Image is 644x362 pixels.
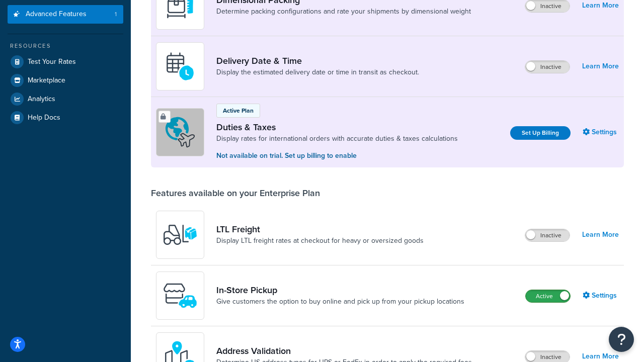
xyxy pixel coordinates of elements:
a: Delivery Date & Time [216,55,419,66]
a: In-Store Pickup [216,285,464,296]
label: Inactive [525,229,570,241]
a: Help Docs [8,109,123,127]
span: 1 [115,10,117,19]
a: Marketplace [8,71,123,89]
p: Not available on trial. Set up billing to enable [216,150,458,161]
p: Active Plan [223,106,254,115]
span: Test Your Rates [28,58,76,66]
li: Advanced Features [8,5,123,24]
span: Marketplace [28,76,65,85]
img: y79ZsPf0fXUFUhFXDzUgf+ktZg5F2+ohG75+v3d2s1D9TjoU8PiyCIluIjV41seZevKCRuEjTPPOKHJsQcmKCXGdfprl3L4q7... [163,217,198,252]
label: Inactive [525,61,570,73]
img: gfkeb5ejjkALwAAAABJRU5ErkJggg== [163,49,198,84]
a: Settings [583,125,619,139]
img: wfgcfpwTIucLEAAAAASUVORK5CYII= [163,278,198,313]
a: Display LTL freight rates at checkout for heavy or oversized goods [216,236,424,246]
button: Open Resource Center [609,327,634,352]
a: Give customers the option to buy online and pick up from your pickup locations [216,297,464,307]
a: Analytics [8,90,123,108]
a: Display the estimated delivery date or time in transit as checkout. [216,67,419,77]
a: Determine packing configurations and rate your shipments by dimensional weight [216,7,471,17]
a: Test Your Rates [8,53,123,71]
a: Learn More [582,59,619,73]
a: Set Up Billing [510,126,571,140]
span: Advanced Features [26,10,87,19]
a: Settings [583,289,619,303]
label: Active [526,290,570,302]
a: Duties & Taxes [216,122,458,133]
a: Learn More [582,228,619,242]
a: LTL Freight [216,224,424,235]
div: Features available on your Enterprise Plan [151,188,320,199]
span: Help Docs [28,114,60,122]
a: Display rates for international orders with accurate duties & taxes calculations [216,134,458,144]
a: Advanced Features1 [8,5,123,24]
span: Analytics [28,95,55,104]
a: Address Validation [216,345,472,356]
div: Resources [8,42,123,50]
